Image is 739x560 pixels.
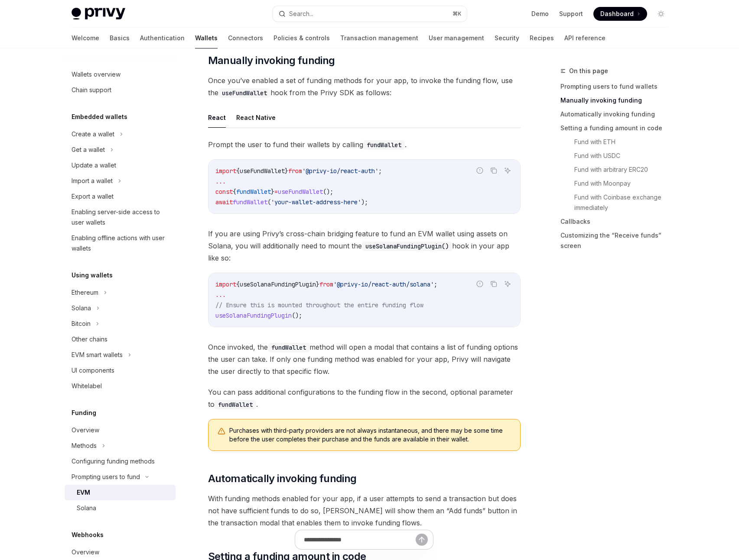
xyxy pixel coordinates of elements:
[319,280,333,288] span: from
[228,28,263,48] a: Connectors
[72,191,114,202] div: Export a wallet
[65,544,176,560] a: Overview
[72,160,116,171] div: Update a wallet
[240,280,316,288] span: useSolanaFundingPlugin
[560,229,675,253] a: Customizing the “Receive funds” screen
[72,334,107,344] div: Other chains
[208,74,521,99] span: Once you’ve enabled a set of funding methods for your app, to invoke the funding flow, use the ho...
[416,534,428,546] button: Send message
[560,80,675,93] a: Prompting users to fund wallets
[65,142,176,158] button: Get a wallet
[236,188,271,196] span: fundWallet
[217,427,226,436] svg: Warning
[268,343,309,352] code: fundWallet
[564,28,606,48] a: API reference
[65,469,176,485] button: Prompting users to fund
[274,188,278,196] span: =
[273,6,467,22] button: Search...⌘K
[289,9,313,19] div: Search...
[323,188,333,196] span: ();
[215,167,236,175] span: import
[560,93,675,107] a: Manually invoking funding
[531,10,549,18] a: Demo
[215,177,226,185] span: ...
[229,426,511,444] span: Purchases with third-party providers are not always instantaneous, and there may be some time bef...
[363,140,405,150] code: fundWallet
[72,456,155,467] div: Configuring funding methods
[72,145,105,155] div: Get a wallet
[65,347,176,363] button: EVM smart wallets
[271,198,361,206] span: 'your-wallet-address-here'
[65,189,176,204] a: Export a wallet
[502,165,513,176] button: Ask AI
[72,472,140,482] div: Prompting users to fund
[362,241,452,251] code: useSolanaFundingPlugin()
[560,107,675,121] a: Automatically invoking funding
[474,165,485,176] button: Report incorrect code
[65,82,176,98] a: Chain support
[600,10,634,18] span: Dashboard
[560,215,675,229] a: Callbacks
[77,487,90,498] div: EVM
[560,121,675,135] a: Setting a funding amount in code
[502,278,513,290] button: Ask AI
[72,176,113,186] div: Import a wallet
[77,503,96,513] div: Solana
[560,177,675,190] a: Fund with Moonpay
[65,285,176,300] button: Ethereum
[72,287,98,298] div: Ethereum
[208,228,521,264] span: If you are using Privy’s cross-chain bridging feature to fund an EVM wallet using assets on Solan...
[72,425,99,435] div: Overview
[288,167,302,175] span: from
[361,198,368,206] span: );
[488,278,499,290] button: Copy the contents from the code block
[215,400,256,409] code: fundWallet
[208,54,335,68] span: Manually invoking funding
[559,10,583,18] a: Support
[267,198,271,206] span: (
[292,312,302,319] span: ();
[208,472,357,486] span: Automatically invoking funding
[65,204,176,230] a: Enabling server-side access to user wallets
[434,280,437,288] span: ;
[495,28,519,48] a: Security
[218,88,270,98] code: useFundWallet
[65,331,176,347] a: Other chains
[569,66,608,76] span: On this page
[208,138,521,151] span: Prompt the user to fund their wallets by calling .
[215,312,292,319] span: useSolanaFundingPlugin
[72,8,125,20] img: light logo
[278,188,323,196] span: useFundWallet
[72,129,114,139] div: Create a wallet
[530,28,554,48] a: Recipes
[140,28,185,48] a: Authentication
[654,7,668,21] button: Toggle dark mode
[110,28,130,48] a: Basics
[195,28,218,48] a: Wallets
[236,107,276,128] button: React Native
[560,163,675,177] a: Fund with arbitrary ERC20
[72,381,102,391] div: Whitelabel
[208,492,521,529] span: With funding methods enabled for your app, if a user attempts to send a transaction but does not ...
[474,278,485,290] button: Report incorrect code
[240,167,285,175] span: useFundWallet
[72,69,120,80] div: Wallets overview
[316,280,319,288] span: }
[65,363,176,378] a: UI components
[65,316,176,331] button: Bitcoin
[72,530,104,540] h5: Webhooks
[65,300,176,316] button: Solana
[488,165,499,176] button: Copy the contents from the code block
[429,28,484,48] a: User management
[65,438,176,454] button: Methods
[65,126,176,142] button: Create a wallet
[72,207,170,228] div: Enabling server-side access to user wallets
[233,188,236,196] span: {
[593,7,647,21] a: Dashboard
[236,167,240,175] span: {
[65,454,176,469] a: Configuring funding methods
[72,112,127,122] h5: Embedded wallets
[72,233,170,254] div: Enabling offline actions with user wallets
[65,378,176,394] a: Whitelabel
[65,158,176,173] a: Update a wallet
